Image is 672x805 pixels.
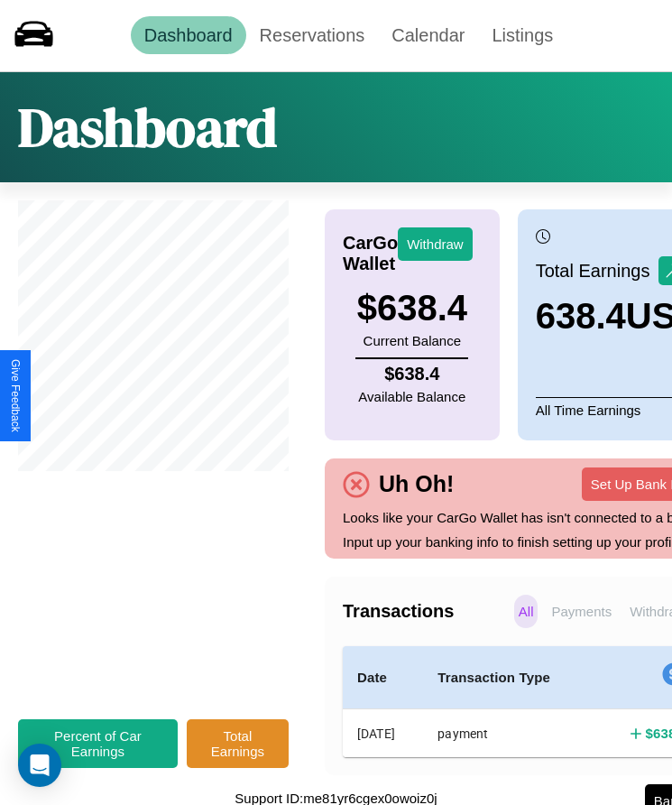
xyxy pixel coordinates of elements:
[358,384,465,409] p: Available Balance
[9,359,22,432] div: Give Feedback
[343,709,423,758] th: [DATE]
[514,595,539,628] p: All
[18,744,61,787] div: Open Intercom Messenger
[343,601,510,622] h4: Transactions
[357,667,409,689] h4: Date
[343,233,398,274] h4: CarGo Wallet
[547,595,616,628] p: Payments
[357,288,467,328] h3: $ 638.4
[378,16,478,54] a: Calendar
[18,719,178,768] button: Percent of Car Earnings
[187,719,289,768] button: Total Earnings
[370,471,463,497] h4: Uh Oh!
[246,16,379,54] a: Reservations
[18,90,277,164] h1: Dashboard
[423,709,594,758] th: payment
[398,227,473,261] button: Withdraw
[437,667,579,689] h4: Transaction Type
[478,16,566,54] a: Listings
[536,254,659,287] p: Total Earnings
[131,16,246,54] a: Dashboard
[358,364,465,384] h4: $ 638.4
[357,328,467,353] p: Current Balance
